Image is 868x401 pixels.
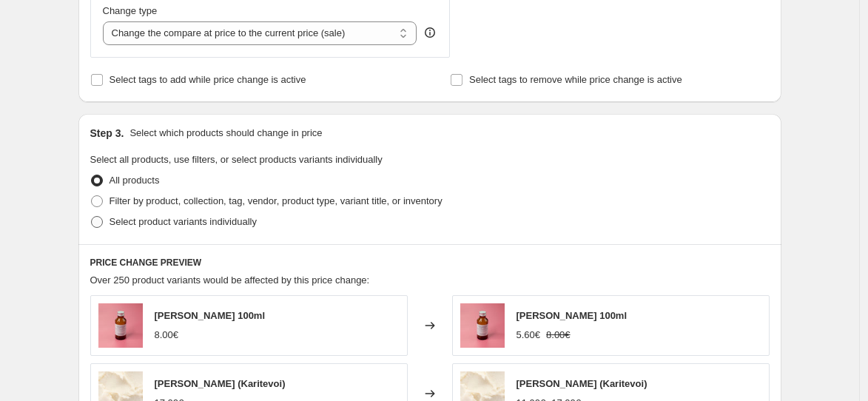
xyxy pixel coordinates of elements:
strike: 8.00€ [546,328,571,343]
span: Change type [103,5,158,16]
span: [PERSON_NAME] (Karitevoi) [517,378,647,389]
span: Select tags to remove while price change is active [469,74,682,85]
h6: PRICE CHANGE PREVIEW [90,257,770,269]
div: 8.00€ [155,328,179,343]
p: Select which products should change in price [129,126,322,141]
span: All products [110,175,160,186]
span: Select all products, use filters, or select products variants individually [90,154,383,165]
div: help [423,25,437,40]
img: Seesamioil_80x.jpg [460,303,505,348]
img: Seesamioil_80x.jpg [98,303,143,348]
span: [PERSON_NAME] 100ml [155,310,266,321]
div: 5.60€ [517,328,541,343]
span: [PERSON_NAME] (Karitevoi) [155,378,286,389]
span: [PERSON_NAME] 100ml [517,310,628,321]
h2: Step 3. [90,126,124,141]
span: Filter by product, collection, tag, vendor, product type, variant title, or inventory [110,195,443,206]
span: Select tags to add while price change is active [110,74,306,85]
span: Select product variants individually [110,216,257,227]
span: Over 250 product variants would be affected by this price change: [90,274,370,286]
